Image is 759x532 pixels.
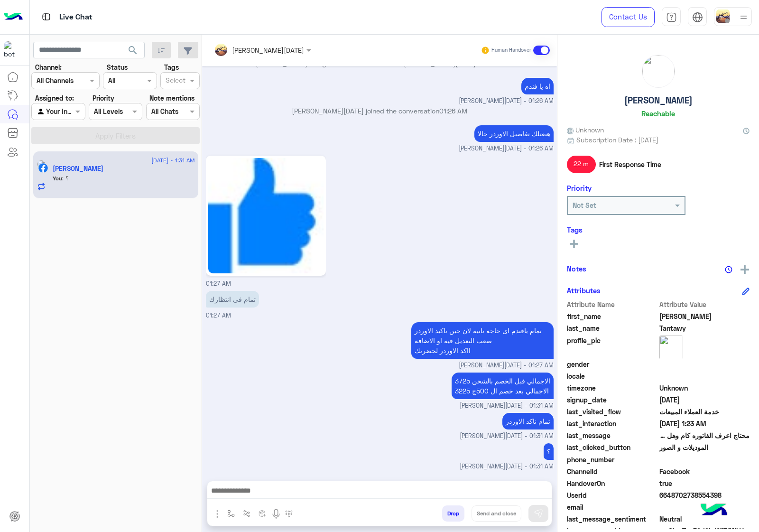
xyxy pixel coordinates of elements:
p: 16/8/2025, 1:26 AM [521,78,554,94]
span: phone_number [567,455,657,465]
span: UserId [567,490,657,500]
h6: Priority [567,184,592,192]
button: search [121,42,145,62]
span: true [659,478,750,488]
span: Unknown [659,383,750,393]
span: خدمة العملاء المبيعات [659,407,750,417]
span: search [127,45,139,56]
label: Tags [164,62,179,72]
span: gender [567,359,657,369]
span: [PERSON_NAME][DATE] - 01:31 AM [460,462,554,471]
span: محتاج اعرف الفاتوره كام وهل هستفيد من العرض [659,430,750,440]
span: 01:27 AM [206,312,231,319]
button: create order [255,505,270,521]
img: send attachment [212,508,223,520]
span: Unknown [567,125,604,135]
span: last_interaction [567,419,657,429]
button: Apply Filters [31,127,200,144]
p: 16/8/2025, 1:31 AM [452,373,554,399]
label: Note mentions [149,93,194,103]
img: 39178562_1505197616293642_5411344281094848512_n.png [208,158,324,273]
span: 01:27 AM [206,280,231,287]
img: make a call [285,510,293,518]
img: userImage [716,9,730,23]
p: 16/8/2025, 1:26 AM [474,125,554,142]
span: last_name [567,323,657,333]
h5: Mohamed Tantawy [53,165,103,173]
span: [PERSON_NAME][DATE] - 01:31 AM [460,432,554,441]
img: select flow [227,510,235,517]
small: Human Handover [491,47,531,54]
span: Tantawy [659,323,750,333]
span: last_clicked_button [567,442,657,452]
span: 01:23 AM [476,59,504,67]
span: 0 [659,514,750,524]
button: select flow [223,505,239,521]
span: null [659,371,750,381]
span: [DATE] - 1:31 AM [151,156,194,165]
img: create order [259,510,266,517]
span: null [659,502,750,512]
span: Attribute Name [567,299,657,309]
img: 713415422032625 [4,41,21,58]
span: null [659,359,750,369]
p: 16/8/2025, 1:31 AM [502,413,554,429]
p: 16/8/2025, 1:27 AM [411,322,554,359]
span: First Response Time [599,159,661,169]
span: first_name [567,311,657,321]
span: last_message_sentiment [567,514,657,524]
img: tab [40,11,52,23]
a: Contact Us [602,7,655,27]
span: [PERSON_NAME][DATE] - 01:27 AM [459,361,554,370]
span: last_visited_flow [567,407,657,417]
a: tab [662,7,681,27]
span: الموديلات و الصور [659,442,750,452]
span: [PERSON_NAME][DATE] - 01:26 AM [459,144,554,153]
span: 01:26 AM [439,107,467,115]
p: Live Chat [59,11,93,24]
img: Logo [4,7,23,27]
img: tab [666,12,677,23]
span: email [567,502,657,512]
h5: [PERSON_NAME] [624,95,693,106]
img: send voice note [270,508,282,520]
img: hulul-logo.png [697,494,731,527]
span: You [53,175,62,182]
span: [PERSON_NAME][DATE] - 01:31 AM [460,401,554,411]
span: signup_date [567,395,657,405]
img: Facebook [38,163,48,173]
button: Trigger scenario [239,505,255,521]
label: Priority [93,93,114,103]
button: Send and close [472,505,521,522]
div: Select [164,75,185,87]
label: Channel: [35,62,62,72]
img: Trigger scenario [243,510,250,517]
span: timezone [567,383,657,393]
h6: Reachable [641,109,675,118]
span: [PERSON_NAME][DATE] - 01:26 AM [459,97,554,106]
h6: Notes [567,264,586,273]
span: null [659,455,750,465]
span: Attribute Value [659,299,750,309]
img: send message [534,509,543,518]
span: 0 [659,467,750,476]
img: tab [692,12,703,23]
label: Status [107,62,128,72]
span: Subscription Date : [DATE] [576,135,658,145]
h6: Tags [567,225,750,234]
span: locale [567,371,657,381]
span: ChannelId [567,467,657,476]
span: HandoverOn [567,478,657,488]
p: 16/8/2025, 1:27 AM [206,291,259,308]
span: Mohamed [659,311,750,321]
p: [PERSON_NAME][DATE] joined the conversation [206,106,554,116]
p: 16/8/2025, 1:31 AM [544,443,554,460]
span: ؟ [62,175,68,182]
button: Drop [442,505,464,522]
span: 6648702738554398 [659,490,750,500]
span: last_message [567,430,657,440]
label: Assigned to: [35,93,74,103]
span: 2024-10-10T17:38:07.679Z [659,395,750,405]
span: profile_pic [567,336,657,357]
span: 22 m [567,156,596,173]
